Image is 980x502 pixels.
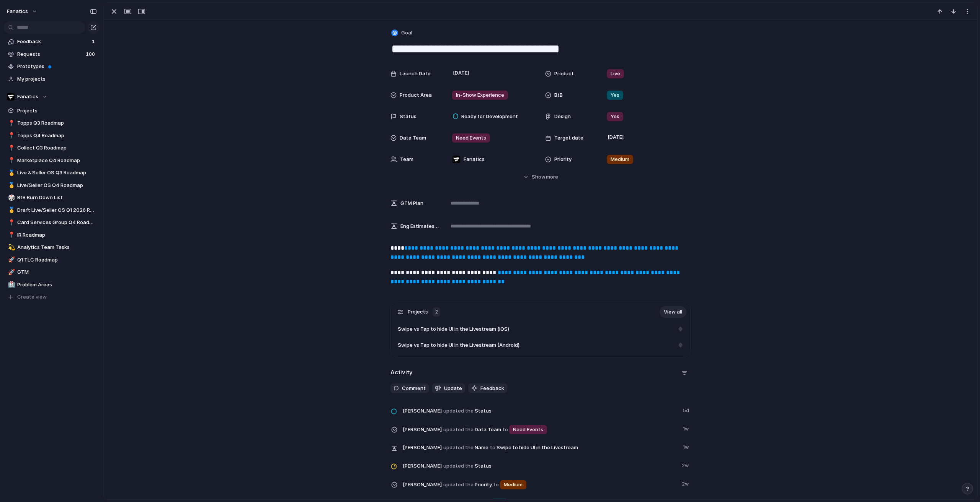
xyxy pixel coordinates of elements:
[443,462,474,470] span: updated the
[682,460,691,470] span: 2w
[17,268,97,276] span: GTM
[400,156,413,163] span: Team
[682,479,691,488] span: 2w
[402,385,426,392] span: Comment
[443,444,474,452] span: updated the
[490,444,495,452] span: to
[7,157,15,164] button: 📍
[4,180,100,191] a: 🥇Live/Seller OS Q4 Roadmap
[7,169,15,177] button: 🥇
[17,38,90,45] span: Feedback
[4,229,100,241] a: 📍IR Roadmap
[611,70,620,78] span: Live
[503,426,508,434] span: to
[86,50,96,58] span: 100
[4,217,100,228] a: 📍Card Services Group Q4 Roadmap
[8,206,13,214] div: 🥇
[17,194,97,201] span: BtB Burn Down List
[606,133,626,142] span: [DATE]
[513,426,543,434] span: Need Events
[17,50,83,58] span: Requests
[403,426,442,434] span: [PERSON_NAME]
[17,93,38,101] span: Fanatics
[554,91,563,99] span: BtB
[398,341,519,349] span: Swipe vs Tap to hide UI in the Livestream (Android)
[17,219,97,226] span: Card Services Group Q4 Roadmap
[456,91,504,99] span: In-Show Experience
[554,113,571,120] span: Design
[532,173,546,181] span: Show
[408,308,428,316] span: Projects
[443,407,474,415] span: updated the
[17,157,97,164] span: Marketplace Q4 Roadmap
[17,182,97,189] span: Live/Seller OS Q4 Roadmap
[17,63,97,70] span: Prototypes
[7,8,28,15] span: fanatics
[403,444,442,452] span: [PERSON_NAME]
[8,280,13,289] div: 🏥
[17,144,97,152] span: Collect Q3 Roadmap
[17,75,97,83] span: My projects
[403,481,442,489] span: [PERSON_NAME]
[8,119,13,128] div: 📍
[7,206,15,214] button: 🥇
[7,256,15,264] button: 🚀
[451,68,471,78] span: [DATE]
[4,155,100,166] div: 📍Marketplace Q4 Roadmap
[17,119,97,127] span: Topps Q3 Roadmap
[4,266,100,278] a: 🚀GTM
[8,156,13,165] div: 📍
[390,368,413,377] h2: Activity
[4,242,100,253] div: 💫Analytics Team Tasks
[4,192,100,203] a: 🎲BtB Burn Down List
[400,91,432,99] span: Product Area
[403,460,677,471] span: Status
[4,117,100,129] a: 📍Topps Q3 Roadmap
[4,91,100,102] button: Fanatics
[403,442,678,453] span: Name Swipe to hide UI in the Livestream
[390,170,691,184] button: Showmore
[8,181,13,190] div: 🥇
[683,405,691,414] span: 5d
[17,244,97,251] span: Analytics Team Tasks
[611,91,619,99] span: Yes
[7,231,15,239] button: 📍
[8,255,13,264] div: 🚀
[398,325,509,333] span: Swipe vs Tap to hide UI in the Livestream (iOS)
[403,479,677,490] span: Priority
[8,243,13,252] div: 💫
[443,481,474,489] span: updated the
[683,442,691,451] span: 1w
[400,200,423,207] span: GTM Plan
[4,254,100,266] a: 🚀Q1 TLC Roadmap
[17,206,97,214] span: Draft Live/Seller OS Q1 2026 Roadmap
[433,307,440,317] div: 2
[432,383,465,393] button: Update
[8,169,13,177] div: 🥇
[683,424,691,433] span: 1w
[390,28,415,39] button: Goal
[7,244,15,251] button: 💫
[17,231,97,239] span: IR Roadmap
[4,279,100,291] div: 🏥Problem Areas
[400,134,426,142] span: Data Team
[17,256,97,264] span: Q1 TLC Roadmap
[390,383,429,393] button: Comment
[403,462,442,470] span: [PERSON_NAME]
[456,134,486,142] span: Need Events
[7,268,15,276] button: 🚀
[8,144,13,153] div: 📍
[4,61,100,72] a: Prototypes
[8,231,13,239] div: 📍
[611,156,629,163] span: Medium
[4,167,100,179] a: 🥇Live & Seller OS Q3 Roadmap
[7,144,15,152] button: 📍
[4,205,100,216] div: 🥇Draft Live/Seller OS Q1 2026 Roadmap
[17,293,47,301] span: Create view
